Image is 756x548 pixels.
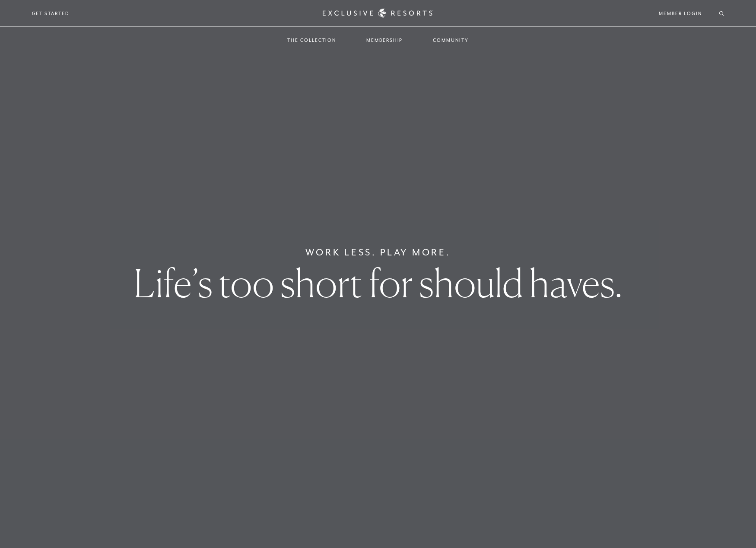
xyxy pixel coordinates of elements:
[133,264,623,302] h1: Life’s too short for should haves.
[279,28,345,53] a: The Collection
[32,9,70,17] a: Get Started
[358,28,411,53] a: Membership
[305,246,451,259] h6: Work Less. Play More.
[424,28,477,53] a: Community
[659,9,702,17] a: Member Login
